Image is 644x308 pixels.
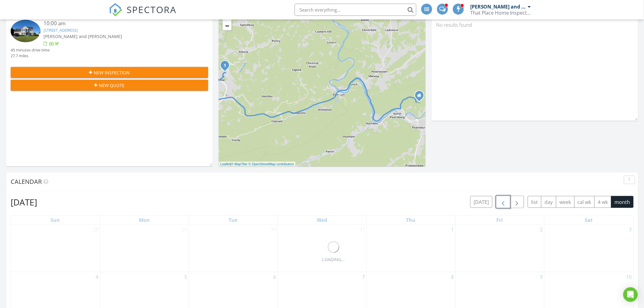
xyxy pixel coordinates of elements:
a: Zoom out [222,21,232,30]
span: Calendar [11,177,42,186]
div: LOADING... [322,256,345,263]
button: [DATE] [470,196,492,208]
div: 10:00 am [44,20,192,27]
a: Go to January 6, 2026 [272,272,278,282]
span: New Quote [99,82,125,89]
button: day [541,196,556,208]
div: | [219,162,296,167]
div: No results found [432,17,638,33]
td: Go to December 30, 2025 [189,225,278,272]
div: 136 Wilshire Cir, Princeton, WV 24739 [225,65,229,69]
div: 27.7 miles [11,53,50,59]
button: list [528,196,541,208]
div: 45 minutes drive time [11,47,50,53]
div: [PERSON_NAME] and [PERSON_NAME] [470,4,527,10]
button: Previous month [496,196,510,208]
a: Go to January 10, 2026 [625,272,633,282]
a: Go to January 8, 2026 [450,272,455,282]
a: Go to December 28, 2025 [92,225,100,234]
a: © OpenStreetMap contributors [249,162,294,166]
a: Monday [138,216,151,224]
h2: [DATE] [11,196,37,208]
img: The Best Home Inspection Software - Spectora [109,3,122,16]
a: Go to January 4, 2026 [95,272,100,282]
a: [STREET_ADDRESS] [44,27,78,33]
a: Wednesday [316,216,328,224]
a: Go to December 29, 2025 [181,225,189,234]
a: Thursday [405,216,417,224]
a: Go to December 30, 2025 [270,225,278,234]
div: That Place Home Inspections, LLC [470,10,531,16]
span: New Inspection [94,69,130,76]
td: Go to December 31, 2025 [278,225,366,272]
button: month [611,196,634,208]
span: [PERSON_NAME] and [PERSON_NAME] [44,33,122,39]
td: Go to January 1, 2026 [366,225,455,272]
td: Go to January 3, 2026 [544,225,633,272]
img: 9126720%2Fcover_photos%2FoJDiWtdVi2zWe9WHedu7%2Fsmall.jpg [11,20,40,42]
td: Go to December 29, 2025 [100,225,189,272]
span: SPECTORA [127,3,177,16]
a: Sunday [49,216,61,224]
a: Go to January 1, 2026 [450,225,455,234]
input: Search everything... [295,4,416,16]
a: Go to January 7, 2026 [361,272,366,282]
button: Next month [510,196,524,208]
button: cal wk [574,196,595,208]
button: 4 wk [594,196,611,208]
i: 1 [224,64,226,68]
a: Go to January 5, 2026 [184,272,189,282]
a: Go to January 3, 2026 [628,225,633,234]
a: Go to January 2, 2026 [539,225,544,234]
a: Tuesday [228,216,239,224]
button: New Inspection [11,67,208,78]
td: Go to January 2, 2026 [455,225,544,272]
div: Open Intercom Messenger [623,287,638,302]
button: week [556,196,575,208]
a: Leaflet [220,162,230,166]
a: Go to January 9, 2026 [539,272,544,282]
td: Go to December 28, 2025 [11,225,100,272]
a: Go to December 31, 2025 [359,225,366,234]
a: Friday [495,216,504,224]
a: SPECTORA [109,8,177,21]
a: © MapTiler [231,162,248,166]
button: New Quote [11,80,208,91]
a: Saturday [583,216,594,224]
a: 10:00 am [STREET_ADDRESS] [PERSON_NAME] and [PERSON_NAME] 45 minutes drive time 27.7 miles [11,20,208,59]
div: 513 Cross Ave., Pearisburg VA 24134 [419,95,423,99]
